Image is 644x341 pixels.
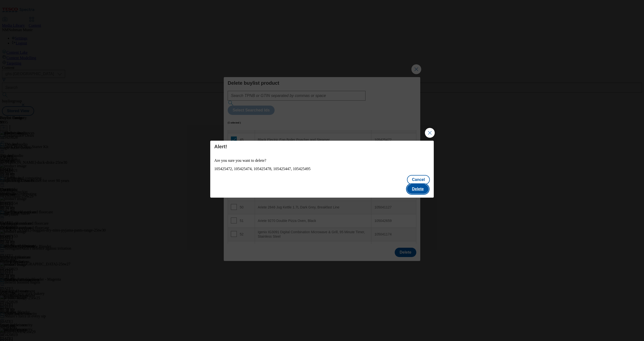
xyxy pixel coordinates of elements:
[214,167,430,171] div: 105425472, 105425474, 105425478, 105425447, 105425495
[210,141,434,198] div: Modal
[425,128,435,138] button: Close Modal
[407,184,429,194] button: Delete
[214,144,430,150] h4: Alert!
[214,158,430,163] p: Are you sure you want to delete?
[407,175,430,184] button: Cancel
